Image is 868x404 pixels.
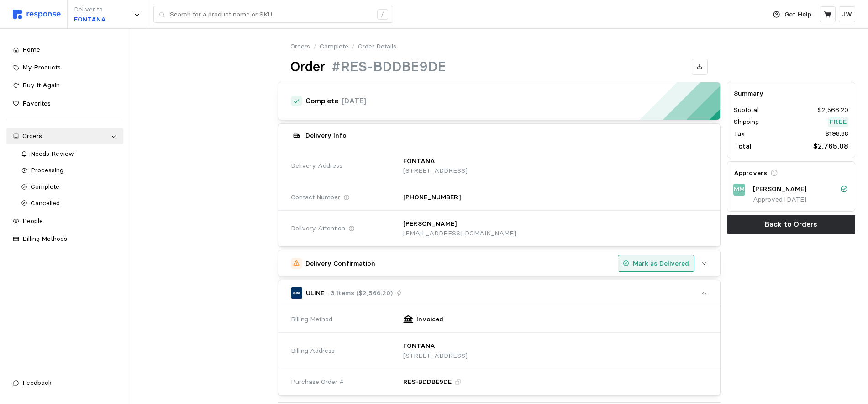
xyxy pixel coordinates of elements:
[352,42,355,52] p: /
[31,166,63,174] span: Processing
[6,77,123,94] a: Buy It Again
[784,10,811,20] p: Get Help
[31,149,74,158] span: Needs Review
[22,81,60,89] span: Buy It Again
[825,129,848,139] p: $198.88
[403,377,452,387] p: RES-BDDBE9DE
[291,346,335,356] span: Billing Address
[6,128,123,144] a: Orders
[6,231,123,247] a: Billing Methods
[22,45,40,53] span: Home
[734,105,758,115] p: Subtotal
[291,161,342,171] span: Delivery Address
[765,218,817,230] p: Back to Orders
[291,377,344,387] span: Purchase Order #
[31,182,59,191] span: Complete
[320,42,348,52] a: Complete
[15,179,124,195] a: Complete
[278,250,720,276] button: Delivery ConfirmationMark as Delivered
[22,378,52,387] span: Feedback
[22,217,43,225] span: People
[331,58,446,76] h1: #RES-BDDBE9DE
[291,314,332,324] span: Billing Method
[403,166,468,176] p: [STREET_ADDRESS]
[22,234,67,243] span: Billing Methods
[768,6,817,23] button: Get Help
[13,10,61,19] img: svg%3e
[305,259,375,268] h5: Delivery Confirmation
[313,42,316,52] p: /
[306,288,324,298] p: ULINE
[403,341,435,351] p: FONTANA
[818,105,848,115] p: $2,566.20
[734,117,759,127] p: Shipping
[403,229,516,239] p: [EMAIL_ADDRESS][DOMAIN_NAME]
[842,10,852,20] p: JW
[278,306,720,395] div: ULINE· 3 Items ($2,566.20)
[305,96,338,106] h4: Complete
[403,351,468,361] p: [STREET_ADDRESS]
[633,259,689,269] p: Mark as Delivered
[327,288,393,298] p: · 3 Items ($2,566.20)
[618,255,694,272] button: Mark as Delivered
[830,117,847,127] p: Free
[839,6,855,22] button: JW
[15,146,124,162] a: Needs Review
[403,192,461,202] p: [PHONE_NUMBER]
[734,89,848,98] h5: Summary
[377,9,388,20] div: /
[403,219,457,229] p: [PERSON_NAME]
[74,5,106,15] p: Deliver to
[727,215,855,234] button: Back to Orders
[278,280,720,306] button: ULINE· 3 Items ($2,566.20)
[416,314,443,324] p: Invoiced
[813,140,848,152] p: $2,765.08
[403,156,435,166] p: FONTANA
[342,95,366,106] p: [DATE]
[734,140,752,152] p: Total
[290,58,325,76] h1: Order
[6,42,123,58] a: Home
[6,59,123,76] a: My Products
[753,195,848,205] p: Approved [DATE]
[170,6,372,23] input: Search for a product name or SKU
[291,223,345,234] span: Delivery Attention
[31,199,60,207] span: Cancelled
[290,42,310,52] a: Orders
[6,375,123,391] button: Feedback
[734,129,745,139] p: Tax
[15,162,124,179] a: Processing
[15,195,124,212] a: Cancelled
[358,42,396,52] p: Order Details
[6,213,123,229] a: People
[22,131,107,141] div: Orders
[22,63,61,71] span: My Products
[305,131,347,140] h5: Delivery Info
[6,96,123,112] a: Favorites
[22,99,51,107] span: Favorites
[291,192,340,202] span: Contact Number
[734,168,767,178] h5: Approvers
[74,15,106,25] p: FONTANA
[734,185,745,195] p: MM
[753,184,806,194] p: [PERSON_NAME]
